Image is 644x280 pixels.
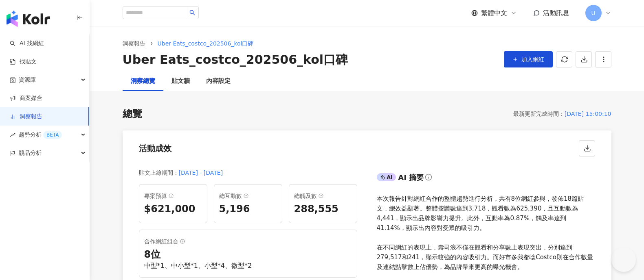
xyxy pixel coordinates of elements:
[123,51,348,68] div: Uber Eats_costco_202506_kol口碑
[121,39,147,48] a: 洞察報告
[189,10,195,15] span: search
[611,247,636,272] iframe: Help Scout Beacon - Open
[294,191,352,201] div: 總觸及數
[144,261,352,270] div: 中型*1、中小型*1、小型*4、微型*2
[398,172,424,182] div: AI 摘要
[10,58,37,66] a: 找貼文
[144,237,352,246] div: 合作網紅組合
[179,168,223,178] div: [DATE] - [DATE]
[144,202,202,216] div: $621,000
[144,191,202,201] div: 專案預算
[43,131,62,139] div: BETA
[139,168,179,178] div: 貼文上線期間 ：
[19,144,42,162] span: 競品分析
[10,39,44,48] a: searchAI 找網紅
[377,171,595,187] div: AIAI 摘要
[144,248,352,262] div: 8 位
[481,9,507,17] span: 繁體中文
[206,76,231,86] div: 內容設定
[19,71,36,89] span: 資源庫
[10,113,42,121] a: 洞察報告
[131,76,155,86] div: 洞察總覽
[543,9,569,17] span: 活動訊息
[219,191,277,201] div: 總互動數
[513,109,565,119] div: 最新更新完成時間 ：
[565,109,611,119] div: [DATE] 15:00:10
[591,9,595,17] span: U
[19,126,62,144] span: 趨勢分析
[521,56,544,63] span: 加入網紅
[171,76,190,86] div: 貼文牆
[294,202,352,216] div: 288,555
[504,51,553,67] button: 加入網紅
[139,143,171,154] div: 活動成效
[10,94,42,102] a: 商案媒合
[158,40,254,47] span: Uber Eats_costco_202506_kol口碑
[7,11,50,27] img: logo
[219,202,277,216] div: 5,196
[123,107,142,121] div: 總覽
[377,173,396,181] div: AI
[10,132,15,138] span: rise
